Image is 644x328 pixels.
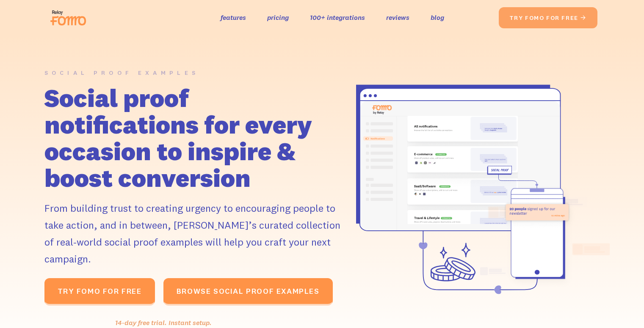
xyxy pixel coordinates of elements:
a: Browse social proof examples [163,278,333,306]
a: try fomo for free [499,7,597,28]
div: Social proof notifications for every occasion to inspire & boost conversion [44,85,345,191]
div: From building trust to creating urgency to encouraging people to take action, and in between, [PE... [44,200,345,267]
a: pricing [267,11,289,24]
a: reviews [386,11,409,24]
a: TRY FOMO FOR FREE [44,278,155,306]
h1: SOCIAL PROOF EXAMPLES [44,69,199,77]
a: 100+ integrations [310,11,365,24]
a: features [221,11,246,24]
span:  [580,14,587,22]
a: blog [431,11,444,24]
